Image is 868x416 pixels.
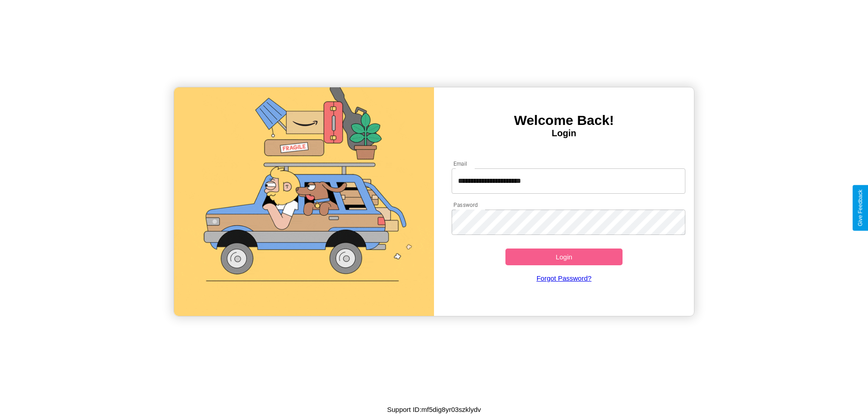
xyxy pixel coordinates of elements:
a: Forgot Password? [447,265,681,291]
button: Login [505,249,623,265]
p: Support ID: mf5dig8yr03szklydv [387,403,481,416]
div: Give Feedback [857,190,863,226]
img: gif [174,87,434,316]
h4: Login [434,128,694,139]
label: Password [453,201,477,209]
h3: Welcome Back! [434,113,694,128]
label: Email [453,160,467,167]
